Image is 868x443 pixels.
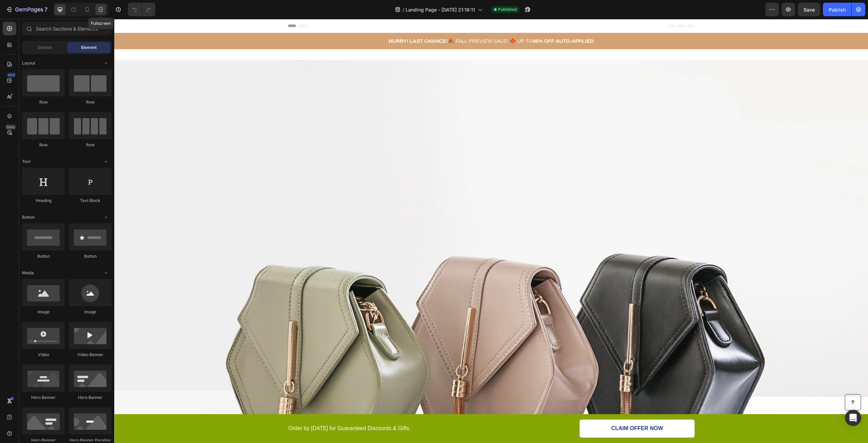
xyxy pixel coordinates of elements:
[22,394,65,401] div: Hero Banner
[498,6,517,13] span: Published
[845,410,861,426] div: Open Intercom Messenger
[22,60,35,66] span: Layout
[22,99,65,105] div: Row
[804,7,815,13] span: Save
[44,5,47,14] p: 7
[402,6,404,13] span: /
[22,309,65,315] div: Image
[823,3,851,16] button: Publish
[5,124,16,130] div: Beta
[69,198,112,204] div: Text Block
[406,6,475,13] span: Landing Page - [DATE] 21:18:11
[174,406,376,413] p: Order by [DATE] for Guaranteed Discounts & Gifts.
[22,22,112,35] input: Search Sections & Elements
[6,72,16,78] div: 450
[101,156,112,167] span: Toggle open
[69,309,112,315] div: Image
[69,142,112,148] div: Row
[22,352,65,358] div: Video
[69,352,112,358] div: Video Banner
[22,214,35,220] span: Button
[38,44,52,51] span: Section
[101,212,112,223] span: Toggle open
[101,58,112,69] span: Toggle open
[69,253,112,259] div: Button
[274,19,333,25] strong: HURRY! LAST CHANCE!
[798,3,820,16] button: Save
[22,270,34,276] span: Media
[466,401,580,419] a: CLAIM OFFER NOW
[101,267,112,278] span: Toggle open
[22,159,31,165] span: Text
[3,3,51,16] button: 7
[274,19,479,25] span: 🍂 FALL PREVIEW SALE! 🍁 UP TO
[22,253,65,259] div: Button
[829,6,846,13] div: Publish
[418,19,479,25] strong: 46% OFF AUTO-APPLIED
[22,142,65,148] div: Row
[69,99,112,105] div: Row
[497,406,549,413] p: CLAIM OFFER NOW
[22,198,65,204] div: Heading
[81,44,97,51] span: Element
[114,19,868,443] iframe: Design area
[69,394,112,401] div: Hero Banner
[128,3,155,16] div: Undo/Redo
